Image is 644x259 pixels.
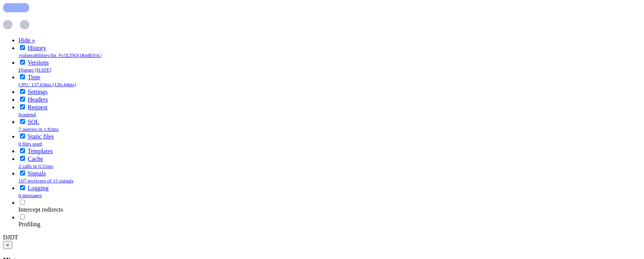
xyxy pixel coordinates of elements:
[18,59,52,73] a: VersionsDjango [DATE]
[18,45,102,58] a: History/vulnerabilities/fin_Fc5LTlQj1Rp8hYIc/
[18,221,641,228] div: Profiling
[18,155,53,169] a: Cache2 calls in 0.51ms
[20,156,25,161] input: Disable for next and successive requests
[3,234,641,241] div: Show toolbar
[18,178,73,184] small: 107 receivers of 15 signals
[18,52,102,58] small: /vulnerabilities/fin_Fc5LTlQj1Rp8hYIc/
[18,170,73,184] a: Signals107 receivers of 15 signals
[20,89,25,94] input: Disable for next and successive requests
[28,96,48,103] a: Headers
[20,170,25,175] input: Disable for next and successive requests
[20,104,25,109] input: Disable for next and successive requests
[18,185,48,198] a: Logging0 messages
[18,74,76,87] a: TimeCPU: 137.63ms (136.44ms)
[18,67,52,73] small: Django [DATE]
[18,206,641,213] div: Intercept redirects
[3,241,12,249] button: ×
[20,74,25,79] input: Disable for next and successive requests
[18,119,58,132] a: SQL7 queries in 1.82ms
[18,112,36,117] small: frontend
[28,89,48,95] a: Settings
[3,234,8,241] span: D
[3,3,641,31] div: loading spinner
[20,200,25,205] input: Enable for next and successive requests
[18,141,42,147] small: 0 files used
[20,148,25,153] input: Disable for next and successive requests
[8,234,10,241] span: J
[18,192,42,198] small: 0 messages
[18,163,53,169] small: 2 calls in 0.51ms
[20,97,25,102] input: Disable for next and successive requests
[18,37,35,43] a: Hide »
[3,3,29,29] img: Loading...
[20,45,25,50] input: Disable for next and successive requests
[20,185,25,190] input: Disable for next and successive requests
[20,214,25,219] input: Enable for next and successive requests
[20,60,25,65] input: Disable for next and successive requests
[18,133,54,147] a: Static files0 files used
[20,134,25,139] input: Disable for next and successive requests
[18,82,76,87] small: CPU: 137.63ms (136.44ms)
[18,104,48,117] a: Requestfrontend
[18,126,58,132] small: 7 queries in 1.82ms
[20,119,25,124] input: Disable for next and successive requests
[28,148,53,154] a: Templates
